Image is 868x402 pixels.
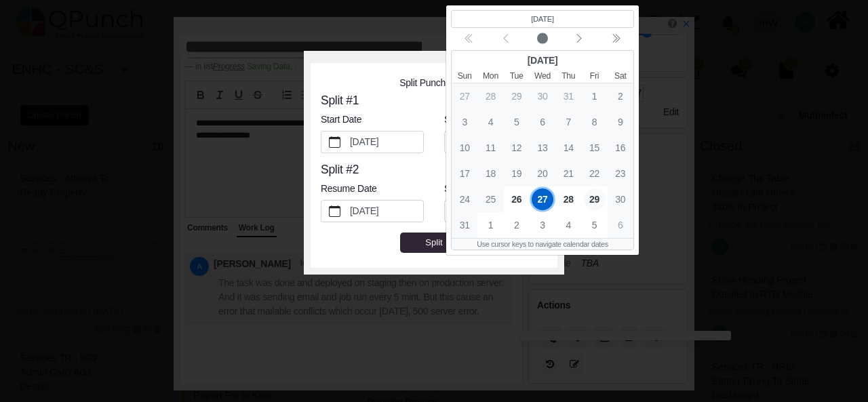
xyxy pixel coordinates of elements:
div: 8/19/2025 [504,160,530,186]
button: calendar [445,132,471,153]
div: 8/31/2025 [452,212,477,237]
label: [DATE] [348,201,424,222]
legend: Resume Date [321,182,424,200]
button: Next month [561,30,597,48]
div: 8/26/2025 [504,186,530,212]
button: Current month [524,30,561,48]
small: Wednesday [530,70,555,82]
h6: Split Punch [311,77,557,89]
span: 27 [532,188,553,209]
div: 8/17/2025 [452,160,477,186]
h5: Split #2 [321,163,547,177]
small: Thursday [555,70,581,82]
div: 9/6/2025 [608,212,633,237]
label: [DATE] [348,132,424,153]
div: 8/14/2025 [555,134,581,160]
div: 8/3/2025 [452,108,477,134]
div: 9/1/2025 [477,212,503,237]
div: 8/15/2025 [581,134,607,160]
div: 8/27/2025 (Selected date) [530,186,555,212]
div: 8/30/2025 [608,186,633,212]
h5: Split #1 [321,94,547,108]
span: 3 [532,214,553,235]
div: 8/24/2025 [452,186,477,212]
div: Calendar navigation [451,30,634,48]
button: calendar [321,201,348,222]
div: 9/3/2025 [530,212,555,237]
header: Selected date [451,10,634,28]
div: 8/22/2025 [581,160,607,186]
legend: Stop Date [444,182,547,200]
svg: chevron double left [610,33,621,43]
button: Split [400,233,468,253]
div: 8/21/2025 [555,160,581,186]
div: 8/4/2025 [477,108,503,134]
legend: Stop Date [444,113,547,131]
small: Friday [581,70,607,82]
div: 8/9/2025 [608,108,633,134]
div: 9/5/2025 [581,212,607,237]
div: 8/25/2025 [477,186,503,212]
span: 2 [506,214,528,235]
div: Use cursor keys to navigate calendar dates [452,238,633,249]
small: Sunday [452,70,477,82]
svg: calendar [329,136,341,148]
div: 8/11/2025 [477,134,503,160]
div: 8/5/2025 [504,108,530,134]
div: 8/20/2025 [530,160,555,186]
svg: calendar [329,205,341,218]
div: 7/27/2025 [452,83,477,108]
svg: chevron left [574,33,585,43]
span: 28 [557,188,579,209]
div: 9/4/2025 [555,212,581,237]
button: calendar [321,132,348,153]
div: 8/29/2025 [581,186,607,212]
small: Monday [477,70,503,82]
button: calendar [445,201,471,222]
div: 8/28/2025 [555,186,581,212]
div: 8/10/2025 [452,134,477,160]
legend: Start Date [321,113,424,131]
div: 8/13/2025 [530,134,555,160]
div: 9/2/2025 [504,212,530,237]
bdi: [DATE] [531,14,554,22]
div: 8/2/2025 [608,83,633,108]
span: 4 [557,214,579,235]
div: 7/28/2025 [477,83,503,108]
small: Saturday [608,70,633,82]
div: 8/6/2025 [530,108,555,134]
div: 8/23/2025 [608,160,633,186]
span: 1 [479,214,501,235]
div: 8/12/2025 [504,134,530,160]
span: 5 [584,214,606,235]
div: 8/7/2025 [555,108,581,134]
div: 8/18/2025 [477,160,503,186]
span: 26 [506,188,528,209]
div: 8/16/2025 [608,134,633,160]
div: 8/8/2025 [581,108,607,134]
svg: circle fill [537,33,548,43]
div: 7/29/2025 [504,83,530,108]
small: Tuesday [504,70,530,82]
div: 8/1/2025 [581,83,607,108]
button: Next year [597,30,634,48]
div: 7/31/2025 [555,83,581,108]
span: 29 [584,188,606,209]
div: [DATE] [452,51,633,70]
div: 7/30/2025 [530,83,555,108]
